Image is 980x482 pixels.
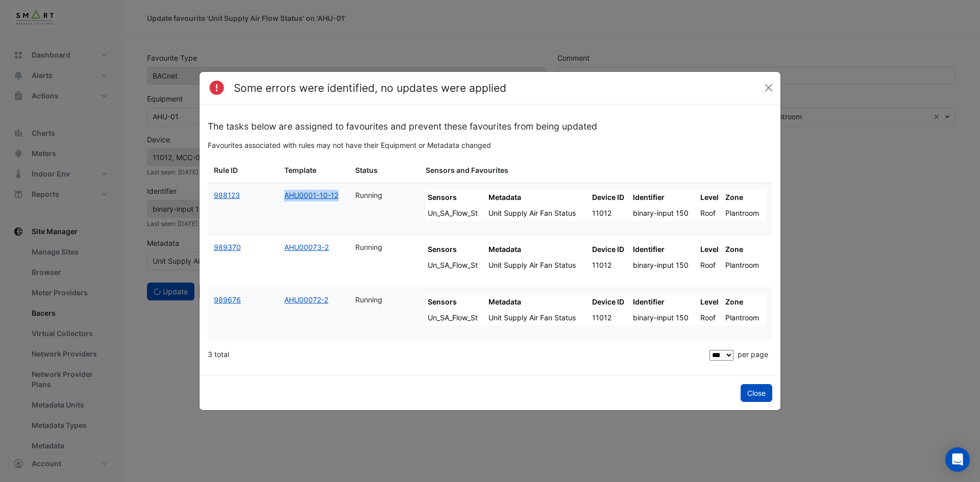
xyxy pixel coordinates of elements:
td: Unit Supply Air Fan Status [486,310,590,326]
span: Running [355,243,382,251]
th: Sensors [426,242,487,258]
td: Plantroom [723,258,766,273]
td: Roof [698,206,724,221]
td: 11012 [590,258,631,273]
th: Zone [723,190,766,206]
th: Identifier [631,294,698,310]
th: Zone [723,242,766,258]
th: Device ID [590,242,631,258]
th: Zone [723,294,766,310]
th: Device ID [590,190,631,206]
td: 11012 [590,310,631,326]
div: Open Intercom Messenger [945,447,970,472]
td: Un_SA_Flow_St [426,206,487,221]
td: Plantroom [723,310,766,326]
td: binary-input 150 [631,206,698,221]
th: Metadata [486,242,590,258]
p: Favourites associated with rules may not have their Equipment or Metadata changed [208,140,772,150]
th: Identifier [631,242,698,258]
button: Close [741,384,772,402]
th: Metadata [486,294,590,310]
th: Identifier [631,190,698,206]
h4: Some errors were identified, no updates were applied [234,80,506,96]
a: 988123 [214,191,240,199]
h5: The tasks below are assigned to favourites and prevent these favourites from being updated [208,121,772,132]
td: Plantroom [723,206,766,221]
td: 11012 [590,206,631,221]
span: Template [284,165,316,176]
td: binary-input 150 [631,310,698,326]
a: AHU00073-2 [284,243,329,251]
span: per page [738,350,768,359]
a: 989676 [214,295,241,304]
th: Sensors [426,190,487,206]
span: Sensors and Favourites [426,165,508,176]
td: binary-input 150 [631,258,698,273]
td: Roof [698,258,724,273]
th: Device ID [590,294,631,310]
div: 3 total [208,342,707,367]
td: Unit Supply Air Fan Status [486,206,590,221]
th: Sensors [426,294,487,310]
a: AHU00072-2 [284,295,328,304]
th: Level [698,190,724,206]
td: Roof [698,310,724,326]
th: Level [698,294,724,310]
button: Close [761,80,776,95]
td: Un_SA_Flow_St [426,258,487,273]
th: Metadata [486,190,590,206]
span: Running [355,191,382,199]
a: AHU0001-10-12 [284,191,338,199]
span: Status [355,165,378,176]
a: 989370 [214,243,241,251]
td: Unit Supply Air Fan Status [486,258,590,273]
td: Un_SA_Flow_St [426,310,487,326]
span: Rule ID [214,165,238,176]
span: Running [355,295,382,304]
th: Level [698,242,724,258]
